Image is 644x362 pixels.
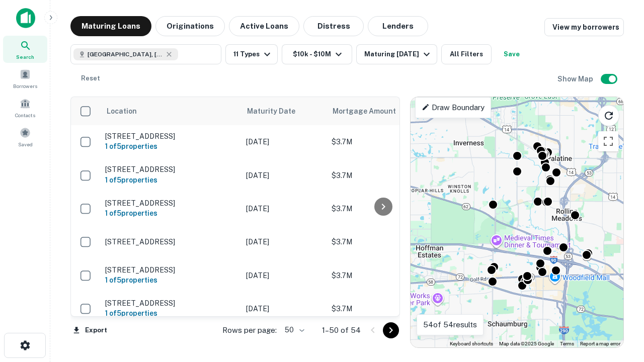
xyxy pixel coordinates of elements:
span: Map data ©2025 Google [499,341,554,346]
button: Distress [303,16,364,36]
p: Rows per page: [222,324,277,336]
span: Search [16,53,34,61]
p: [DATE] [246,270,321,281]
button: All Filters [441,44,492,64]
button: $10k - $10M [282,44,352,64]
p: [STREET_ADDRESS] [105,265,236,275]
a: Saved [3,123,47,150]
a: Open this area in Google Maps (opens a new window) [413,334,446,347]
div: Maturing [DATE] [364,48,433,60]
p: Draw Boundary [422,102,485,114]
p: $3.7M [332,303,432,314]
a: Terms (opens in new tab) [560,341,574,346]
button: Save your search to get updates of matches that match your search criteria. [496,44,528,64]
button: Export [70,323,110,338]
h6: 1 of 5 properties [105,174,236,186]
p: $3.7M [332,203,432,214]
p: [STREET_ADDRESS] [105,299,236,308]
img: capitalize-icon.png [16,8,35,28]
a: Contacts [3,94,47,121]
button: Lenders [368,16,428,36]
button: Reload search area [598,105,619,126]
th: Maturity Date [241,97,327,125]
p: [STREET_ADDRESS] [105,237,236,246]
p: [DATE] [246,236,321,247]
div: 50 [281,323,306,337]
th: Location [100,97,241,125]
span: Saved [18,140,33,148]
a: Borrowers [3,65,47,92]
a: Report a map error [580,341,620,346]
h6: 1 of 5 properties [105,208,236,219]
span: Location [106,105,137,117]
h6: Show Map [557,73,595,84]
span: Borrowers [13,82,37,90]
a: Search [3,36,47,63]
p: $3.7M [332,270,432,281]
span: [GEOGRAPHIC_DATA], [GEOGRAPHIC_DATA] [88,50,163,59]
div: 0 0 [411,97,623,347]
p: [DATE] [246,170,321,181]
button: Maturing [DATE] [356,44,437,64]
span: Maturity Date [247,105,308,117]
p: [STREET_ADDRESS] [105,165,236,174]
p: [DATE] [246,303,321,314]
button: Originations [155,16,225,36]
h6: 1 of 5 properties [105,275,236,286]
button: Toggle fullscreen view [598,131,618,151]
button: 11 Types [225,44,278,64]
p: [DATE] [246,203,321,214]
p: $3.7M [332,136,432,147]
p: [STREET_ADDRESS] [105,132,236,141]
h6: 1 of 5 properties [105,308,236,319]
p: 1–50 of 54 [322,324,361,336]
h6: 1 of 5 properties [105,141,236,152]
button: Active Loans [229,16,299,36]
button: Reset [74,68,107,88]
button: Maturing Loans [70,16,151,36]
th: Mortgage Amount [327,97,437,125]
a: View my borrowers [544,18,624,36]
span: Mortgage Amount [333,105,409,117]
p: $3.7M [332,236,432,247]
p: 54 of 54 results [423,319,477,331]
span: Contacts [15,111,35,119]
button: Go to next page [383,322,399,338]
p: [STREET_ADDRESS] [105,199,236,208]
img: Google [413,334,446,347]
iframe: Chat Widget [594,249,644,298]
button: Keyboard shortcuts [450,340,493,347]
p: [DATE] [246,136,321,147]
p: $3.7M [332,170,432,181]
